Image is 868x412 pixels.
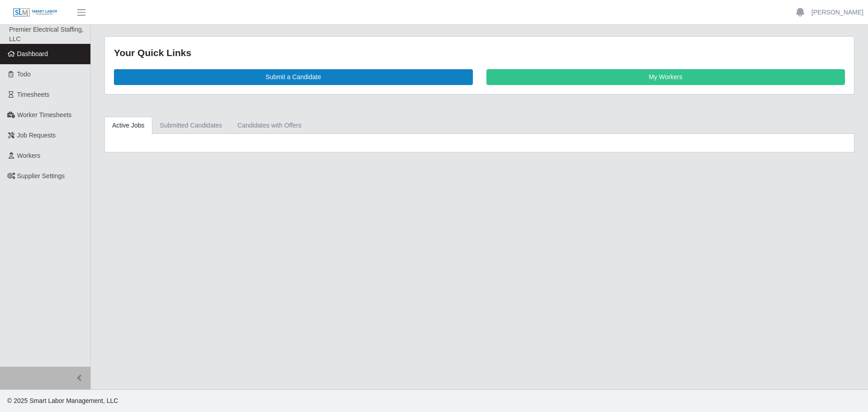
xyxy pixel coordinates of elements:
a: [PERSON_NAME] [811,8,863,17]
img: SLM Logo [13,8,58,18]
span: Todo [17,71,31,78]
span: Job Requests [17,132,56,139]
a: Submit a Candidate [114,69,473,85]
span: Worker Timesheets [17,111,71,118]
a: My Workers [486,69,845,85]
span: Supplier Settings [17,172,65,180]
a: Active Jobs [104,117,152,134]
div: Your Quick Links [114,46,845,60]
span: Timesheets [17,91,50,98]
span: Dashboard [17,50,48,57]
a: Candidates with Offers [230,117,309,134]
span: © 2025 Smart Labor Management, LLC [7,397,118,404]
span: Workers [17,152,41,159]
a: Submitted Candidates [152,117,230,134]
span: Premier Electrical Staffing, LLC [9,26,84,43]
